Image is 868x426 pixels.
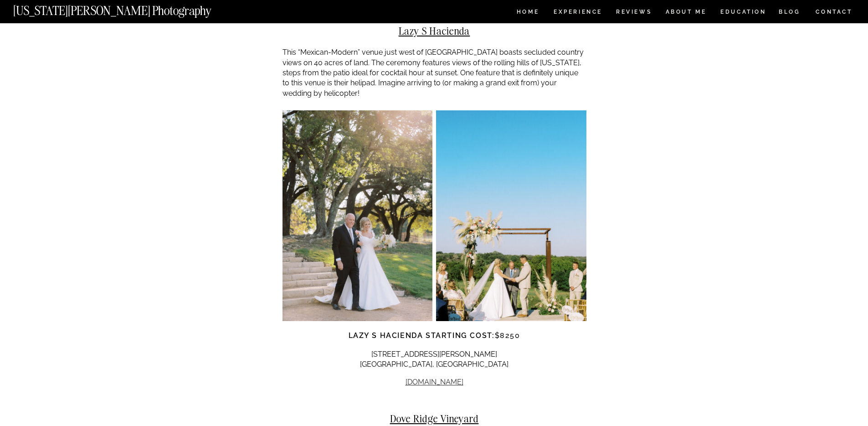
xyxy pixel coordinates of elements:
p: This “Mexican-Modern” venue just west of [GEOGRAPHIC_DATA] boasts secluded country views on 40 ac... [282,47,586,99]
a: Experience [554,9,601,17]
a: CONTACT [815,7,853,17]
a: ABOUT ME [665,9,707,17]
img: bride and father of the bride walking the aisle at fort worth wedding venues [282,110,433,321]
h2: Dove Ridge Vineyard [282,413,586,424]
a: [US_STATE][PERSON_NAME] Photography [13,5,242,12]
a: BLOG [779,9,801,17]
h3: $8250 [282,330,586,341]
a: EDUCATION [719,9,767,17]
h2: Lazy S Hacienda [282,25,586,36]
a: REVIEWS [616,9,650,17]
a: [DOMAIN_NAME] [406,378,463,386]
strong: Lazy S Hacienda starting cost: [349,331,495,340]
a: HOME [515,9,541,17]
p: [STREET_ADDRESS][PERSON_NAME] [GEOGRAPHIC_DATA], [GEOGRAPHIC_DATA] [282,349,586,370]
